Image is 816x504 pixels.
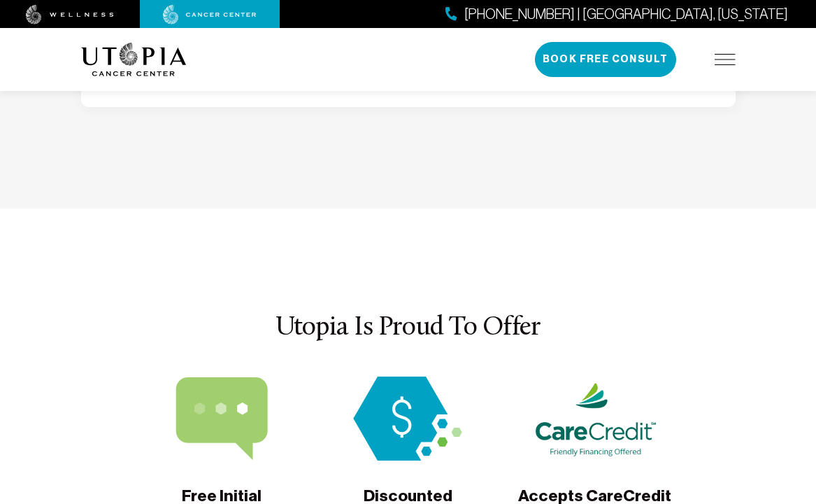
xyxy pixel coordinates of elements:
img: icon-hamburger [715,54,736,65]
img: cancer center [163,5,257,24]
img: logo [81,43,187,76]
img: Discounted Accommodations [345,377,470,461]
h3: Utopia Is Proud To Offer [81,314,736,343]
img: wellness [26,5,114,24]
img: Accepts CareCredit [532,377,657,461]
button: Book Free Consult [535,42,676,77]
span: [PHONE_NUMBER] | [GEOGRAPHIC_DATA], [US_STATE] [464,4,788,24]
img: Free Initial Consultation [159,377,284,461]
a: [PHONE_NUMBER] | [GEOGRAPHIC_DATA], [US_STATE] [445,4,788,24]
